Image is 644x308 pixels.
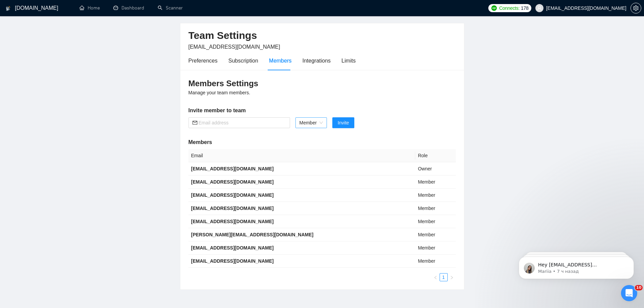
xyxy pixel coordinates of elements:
td: Member [415,228,456,241]
b: [EMAIL_ADDRESS][DOMAIN_NAME] [191,258,274,264]
a: 1 [440,274,447,281]
button: Invite [332,117,354,128]
td: Member [415,241,456,255]
img: logo [6,3,10,14]
b: [EMAIL_ADDRESS][DOMAIN_NAME] [191,179,274,185]
h5: Invite member to team [188,106,456,115]
span: Invite [338,119,349,126]
li: Next Page [448,273,456,281]
td: Owner [415,162,456,175]
b: [EMAIL_ADDRESS][DOMAIN_NAME] [191,166,274,171]
a: dashboardDashboard [113,5,144,11]
span: Connects: [499,4,519,12]
span: [EMAIL_ADDRESS][DOMAIN_NAME] [188,44,280,50]
h3: Members Settings [188,78,456,89]
td: Member [415,189,456,202]
b: [EMAIL_ADDRESS][DOMAIN_NAME] [191,206,274,211]
button: left [431,273,440,281]
td: Member [415,175,456,189]
a: searchScanner [158,5,183,11]
p: Message from Mariia, sent 7 ч назад [29,26,117,32]
span: mail [193,120,197,125]
h2: Team Settings [188,29,456,43]
span: 178 [521,4,528,12]
input: Email address [199,119,286,126]
li: 1 [440,273,448,281]
div: Integrations [303,56,331,65]
a: setting [630,5,641,11]
li: Previous Page [431,273,440,281]
button: right [448,273,456,281]
b: [EMAIL_ADDRESS][DOMAIN_NAME] [191,192,274,198]
th: Role [415,149,456,162]
b: [EMAIL_ADDRESS][DOMAIN_NAME] [191,245,274,251]
span: Hey [EMAIL_ADDRESS][DOMAIN_NAME], Looks like your Upwork agency VibeStyle agency ran out of conne... [29,20,113,112]
img: upwork-logo.png [491,5,497,11]
div: Members [269,56,292,65]
td: Member [415,215,456,228]
iframe: Intercom live chat [621,285,637,301]
a: homeHome [80,5,100,11]
span: setting [631,5,641,11]
div: Limits [341,56,356,65]
span: 10 [635,285,643,290]
span: left [434,276,438,280]
div: Subscription [228,56,258,65]
span: user [537,6,542,10]
span: Manage your team members. [188,90,250,95]
b: [EMAIL_ADDRESS][DOMAIN_NAME] [191,219,274,224]
th: Email [188,149,415,162]
div: Preferences [188,56,218,65]
h5: Members [188,138,456,146]
span: right [450,276,454,280]
td: Member [415,202,456,215]
td: Member [415,255,456,268]
button: setting [630,3,641,14]
b: [PERSON_NAME][EMAIL_ADDRESS][DOMAIN_NAME] [191,232,314,237]
span: Member [299,118,323,128]
iframe: Intercom notifications сообщение [509,242,644,290]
